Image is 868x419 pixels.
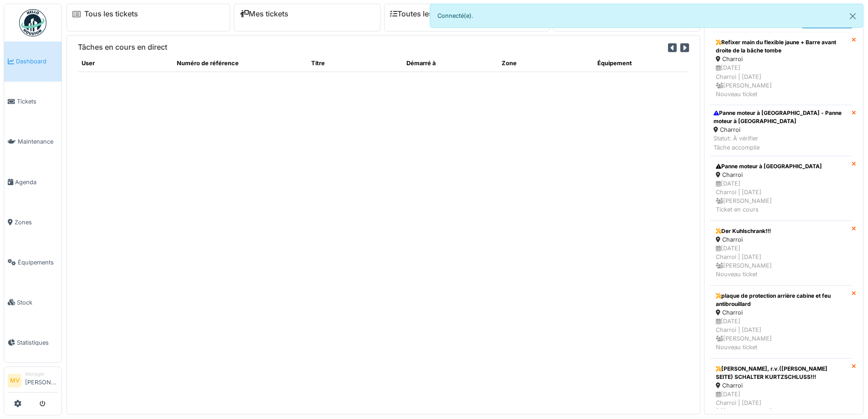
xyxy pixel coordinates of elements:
[25,371,58,390] li: [PERSON_NAME]
[716,227,846,235] div: Der Kuhlschrank!!!
[710,105,852,156] a: Panne moteur à [GEOGRAPHIC_DATA] - Panne moteur à [GEOGRAPHIC_DATA] Charroi Statut: À vérifierTâc...
[4,41,62,82] a: Dashboard
[4,202,62,242] a: Zones
[84,10,138,18] a: Tous les tickets
[716,381,846,390] div: Charroi
[240,10,288,18] a: Mes tickets
[17,338,58,347] span: Statistiques
[8,374,21,388] li: MV
[716,308,846,317] div: Charroi
[17,298,58,307] span: Stock
[716,55,846,63] div: Charroi
[842,4,863,28] button: Close
[716,38,846,55] div: Refixer main du flexible jaune + Barre avant droite de la bâche tombe
[78,43,167,52] h6: Tâches en cours en direct
[4,162,62,202] a: Agenda
[716,317,846,352] div: [DATE] Charroi | [DATE] [PERSON_NAME] Nouveau ticket
[308,55,403,72] th: Titre
[710,221,852,285] a: Der Kuhlschrank!!! Charroi [DATE]Charroi | [DATE] [PERSON_NAME]Nouveau ticket
[4,122,62,162] a: Maintenance
[4,322,62,362] a: Statistiques
[716,244,846,279] div: [DATE] Charroi | [DATE] [PERSON_NAME] Nouveau ticket
[716,235,846,244] div: Charroi
[716,365,846,381] div: [PERSON_NAME], r.v.([PERSON_NAME] SEITE) SCHALTER KURTZSCHLUSS!!!
[390,10,458,18] a: Toutes les tâches
[714,109,848,125] div: Panne moteur à [GEOGRAPHIC_DATA] - Panne moteur à [GEOGRAPHIC_DATA]
[82,60,95,67] span: translation missing: fr.shared.user
[4,242,62,282] a: Équipements
[8,371,58,393] a: MV Manager[PERSON_NAME]
[173,55,308,72] th: Numéro de référence
[716,162,846,171] div: Panne moteur à [GEOGRAPHIC_DATA]
[15,178,58,186] span: Agenda
[17,97,58,106] span: Tickets
[16,57,58,66] span: Dashboard
[716,171,846,179] div: Charroi
[15,218,58,227] span: Zones
[714,125,848,134] div: Charroi
[716,292,846,308] div: plaque de protection arrière cabine et feu antibrouillard
[710,156,852,221] a: Panne moteur à [GEOGRAPHIC_DATA] Charroi [DATE]Charroi | [DATE] [PERSON_NAME]Ticket en cours
[716,179,846,214] div: [DATE] Charroi | [DATE] [PERSON_NAME] Ticket en cours
[594,55,689,72] th: Équipement
[710,285,852,358] a: plaque de protection arrière cabine et feu antibrouillard Charroi [DATE]Charroi | [DATE] [PERSON_...
[716,63,846,98] div: [DATE] Charroi | [DATE] [PERSON_NAME] Nouveau ticket
[18,137,58,146] span: Maintenance
[19,9,46,36] img: Badge_color-CXgf-gQk.svg
[498,55,593,72] th: Zone
[18,258,58,267] span: Équipements
[710,32,852,105] a: Refixer main du flexible jaune + Barre avant droite de la bâche tombe Charroi [DATE]Charroi | [DA...
[4,282,62,322] a: Stock
[714,134,848,151] div: Statut: À vérifier Tâche accomplie
[25,371,58,378] div: Manager
[430,4,864,28] div: Connecté(e).
[4,82,62,122] a: Tickets
[403,55,498,72] th: Démarré à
